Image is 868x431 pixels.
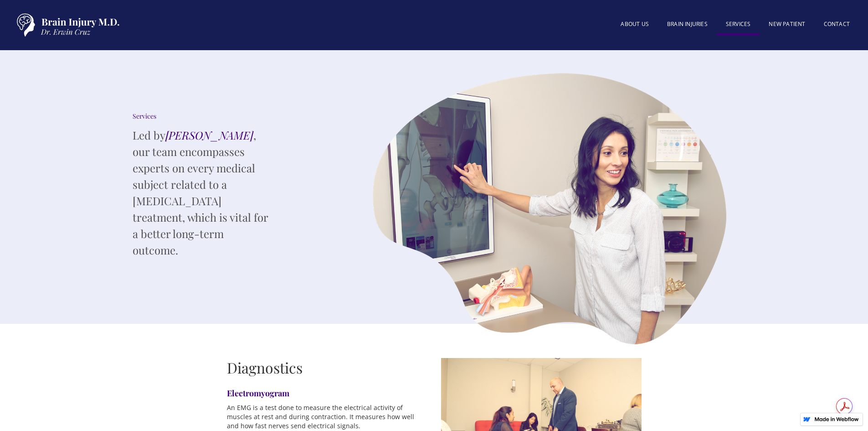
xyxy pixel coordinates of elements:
a: About US [611,15,658,33]
em: [PERSON_NAME] [165,128,253,142]
h2: Diagnostics [227,358,427,377]
h4: Electromyogram [227,388,427,399]
a: BRAIN INJURIES [658,15,717,33]
img: Made in Webflow [814,417,859,421]
a: New patient [760,15,814,33]
p: An EMG is a test done to measure the electrical activity of muscles at rest and during contractio... [227,403,427,431]
p: Led by , our team encompasses experts on every medical subject related to a [MEDICAL_DATA] treatm... [133,127,269,258]
a: Contact [815,15,859,33]
div: Services [133,112,269,121]
a: home [9,9,123,41]
a: SERVICES [717,15,760,36]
